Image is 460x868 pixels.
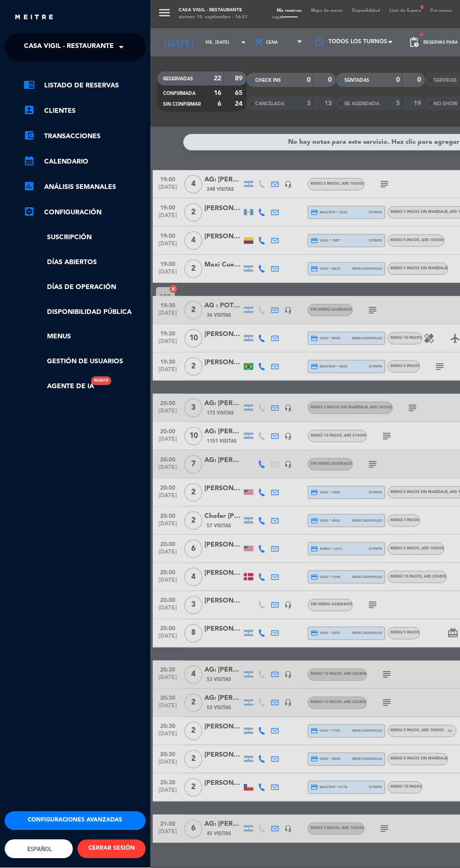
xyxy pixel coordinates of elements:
[23,80,146,91] a: chrome_reader_modeListado de Reservas
[23,381,94,392] a: Agente de IANuevo
[25,846,53,853] span: Español
[23,155,35,166] i: calendar_month
[23,105,146,117] a: account_boxClientes
[23,232,146,243] a: Suscripción
[23,307,146,318] a: Disponibilidad pública
[23,257,146,268] a: Días abiertos
[23,282,146,293] a: Días de Operación
[23,130,35,141] i: account_balance_wallet
[23,104,35,116] i: account_box
[23,207,146,218] a: Configuración
[23,206,35,217] i: settings_applications
[23,156,146,167] a: calendar_monthCalendario
[23,180,35,192] i: assessment
[23,79,35,90] i: chrome_reader_mode
[14,14,54,21] img: MEITRE
[78,840,146,859] button: CERRAR SESIÓN
[23,181,146,193] a: assessmentANÁLISIS SEMANALES
[5,812,146,830] button: Configuraciones avanzadas
[91,376,111,385] div: Nuevo
[23,331,146,342] a: Menus
[23,356,146,367] a: Gestión de usuarios
[23,131,146,142] a: account_balance_walletTransacciones
[24,37,114,57] span: Casa Vigil - Restaurante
